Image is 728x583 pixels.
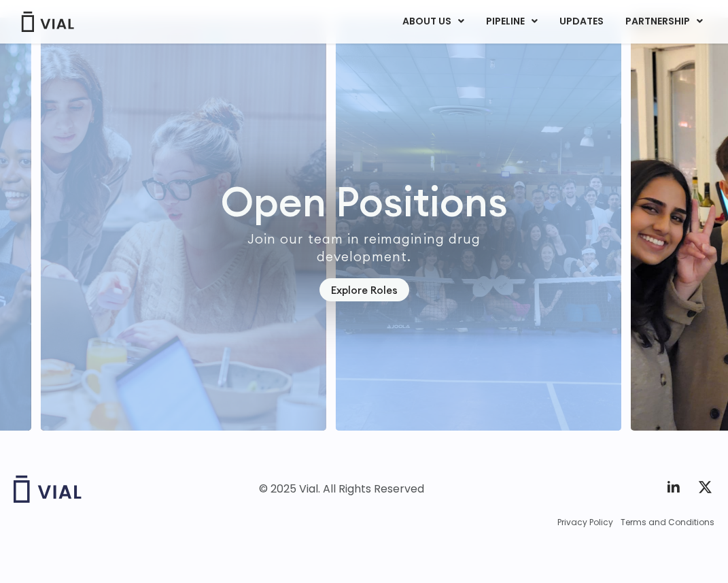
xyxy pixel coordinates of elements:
[259,482,424,497] div: © 2025 Vial. All Rights Reserved
[319,278,409,302] a: Explore Roles
[41,18,326,431] div: 2 / 7
[614,10,714,33] a: PARTNERSHIPMenu Toggle
[392,10,474,33] a: ABOUT USMenu Toggle
[549,10,614,33] a: UPDATES
[621,516,714,529] a: Terms and Conditions
[14,476,82,503] img: Vial logo wih "Vial" spelled out
[336,18,621,431] img: http://People%20posing%20for%20group%20picture%20after%20playing%20pickleball.
[557,516,613,529] a: Privacy Policy
[336,18,621,431] div: 3 / 7
[475,10,548,33] a: PIPELINEMenu Toggle
[20,12,75,32] img: Vial Logo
